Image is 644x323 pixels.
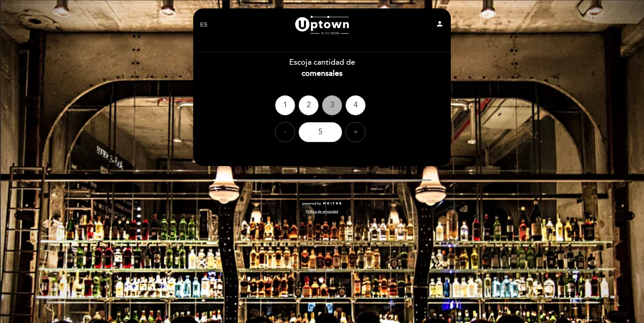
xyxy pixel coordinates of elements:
div: - [275,122,295,142]
button: person [436,20,444,30]
div: + [345,122,366,142]
b: comensales [302,69,342,78]
div: 1 [275,95,295,115]
a: powered by [302,201,342,206]
a: Uptown [280,16,364,34]
div: 3 [322,95,342,115]
div: 5 [299,122,342,142]
a: Política de privacidad [306,209,338,214]
img: MEITRE [323,202,342,205]
i: arrow_backward [213,184,221,192]
div: 4 [345,95,366,115]
div: Escoja cantidad de [193,57,451,79]
span: powered by [302,201,321,206]
div: 2 [299,95,319,115]
i: person [436,20,444,28]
